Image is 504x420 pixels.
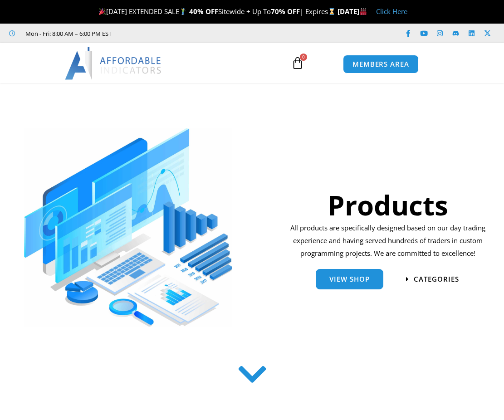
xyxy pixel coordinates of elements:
img: ProductsSection scaled | Affordable Indicators – NinjaTrader [24,128,232,327]
strong: 70% OFF [271,7,300,16]
h1: Products [279,186,497,224]
span: categories [414,276,459,283]
span: 0 [300,54,307,61]
a: Click Here [376,7,407,16]
img: LogoAI | Affordable Indicators – NinjaTrader [65,47,162,79]
span: MEMBERS AREA [352,61,409,68]
img: 🏭 [360,8,367,15]
strong: [DATE] [338,7,367,16]
iframe: Customer reviews powered by Trustpilot [118,29,254,38]
img: ⌛ [328,8,335,15]
a: View Shop [316,269,383,289]
p: All products are specifically designed based on our day trading experience and having served hund... [279,222,497,260]
a: 0 [278,50,318,76]
img: 🏌️‍♂️ [180,8,186,15]
img: 🎉 [99,8,106,15]
span: View Shop [329,276,370,283]
span: [DATE] EXTENDED SALE Sitewide + Up To | Expires [97,7,337,16]
strong: 40% OFF [189,7,218,16]
a: categories [406,276,459,283]
a: MEMBERS AREA [343,55,419,73]
span: Mon - Fri: 8:00 AM – 6:00 PM EST [23,28,112,39]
